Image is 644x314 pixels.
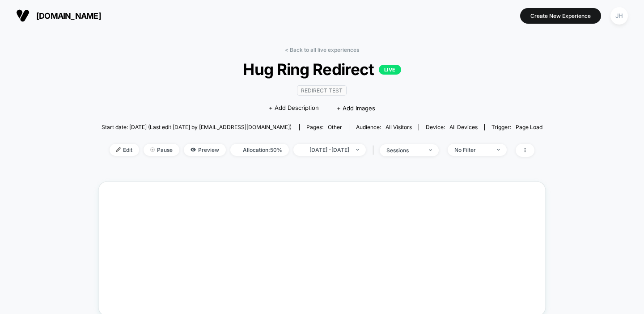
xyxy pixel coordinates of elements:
[516,124,542,130] span: Page Load
[610,7,628,25] div: JH
[306,124,342,130] div: Pages:
[356,149,359,151] img: end
[386,147,422,154] div: sessions
[449,124,478,130] span: all devices
[144,144,179,156] span: Pause
[497,149,500,151] img: end
[102,124,292,130] span: Start date: [DATE] (Last edit [DATE] by [EMAIL_ADDRESS][DOMAIN_NAME])
[520,8,601,24] button: Create New Experience
[454,147,490,153] div: No Filter
[150,147,155,152] img: end
[123,60,521,79] span: Hug Ring Redirect
[386,124,412,130] span: All Visitors
[379,65,401,75] p: LIVE
[184,144,226,156] span: Preview
[230,144,289,156] span: Allocation: 50%
[293,144,366,156] span: [DATE] - [DATE]
[269,104,319,113] span: + Add Description
[285,46,359,53] a: < Back to all live experiences
[110,144,139,156] span: Edit
[36,11,101,21] span: [DOMAIN_NAME]
[370,144,380,157] span: |
[429,149,432,151] img: end
[297,85,347,96] span: Redirect Test
[116,147,121,152] img: edit
[13,8,104,23] button: [DOMAIN_NAME]
[419,124,484,130] span: Device:
[16,9,30,22] img: Visually logo
[356,124,412,130] div: Audience:
[608,7,631,25] button: JH
[337,105,375,112] span: + Add Images
[328,124,342,130] span: other
[491,124,542,130] div: Trigger:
